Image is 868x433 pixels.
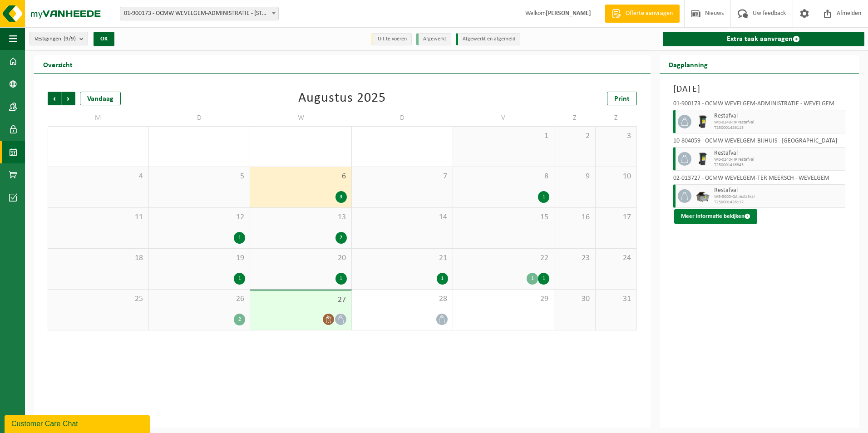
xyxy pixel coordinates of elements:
span: 17 [600,212,632,222]
span: 13 [255,212,346,222]
td: V [453,110,554,126]
div: 10-804059 - OCMW WEVELGEM-BIJHUIS - [GEOGRAPHIC_DATA] [673,138,845,147]
span: Print [614,95,630,103]
count: (9/9) [64,36,76,42]
span: Vorige [48,92,61,105]
div: 2 [234,314,245,325]
span: 6 [255,172,346,182]
span: 2 [559,131,591,141]
span: 31 [600,294,632,304]
a: Offerte aanvragen [605,5,680,23]
td: D [149,110,250,126]
button: Vestigingen(9/9) [30,32,88,45]
td: Z [596,110,637,126]
div: 1 [335,273,347,285]
span: 10 [600,172,632,182]
span: 12 [153,212,245,222]
div: 1 [234,232,245,244]
span: 29 [458,294,549,304]
strong: [PERSON_NAME] [546,10,591,17]
button: Meer informatie bekijken [674,209,757,224]
span: 16 [559,212,591,222]
div: 1 [538,191,549,203]
div: Augustus 2025 [298,92,386,105]
span: 4 [53,172,144,182]
span: 18 [53,253,144,263]
span: 30 [559,294,591,304]
td: M [48,110,149,126]
span: T250001426117 [714,200,843,205]
td: Z [554,110,596,126]
span: T250001416343 [714,162,843,168]
span: 19 [153,253,245,263]
span: Restafval [714,187,843,194]
div: 1 [437,273,448,285]
div: 1 [234,273,245,285]
span: 26 [153,294,245,304]
button: OK [94,32,114,46]
h2: Dagplanning [660,55,717,73]
span: 20 [255,253,346,263]
span: 01-900173 - OCMW WEVELGEM-ADMINISTRATIE - 8560 WEVELGEM, DEKEN JONCKHEERESTRAAT 9 [120,7,279,20]
div: 2 [335,232,347,244]
span: 28 [356,294,448,304]
span: WB-0240-HP restafval [714,157,843,162]
li: Uit te voeren [371,33,412,45]
a: Extra taak aanvragen [663,32,864,46]
div: 02-013727 - OCMW WEVELGEM-TER MEERSCH - WEVELGEM [673,175,845,184]
div: 3 [335,191,347,203]
a: Print [607,92,637,105]
span: T250001426115 [714,125,843,131]
span: 25 [53,294,144,304]
li: Afgewerkt [416,33,451,45]
td: D [352,110,453,126]
span: 24 [600,253,632,263]
span: 22 [458,253,549,263]
h3: [DATE] [673,83,845,96]
span: WB-0240-HP restafval [714,120,843,125]
span: 3 [600,131,632,141]
span: 21 [356,253,448,263]
span: 23 [559,253,591,263]
span: 5 [153,172,245,182]
div: 1 [527,273,538,285]
div: 01-900173 - OCMW WEVELGEM-ADMINISTRATIE - WEVELGEM [673,101,845,110]
span: Volgende [62,92,75,105]
span: 01-900173 - OCMW WEVELGEM-ADMINISTRATIE - 8560 WEVELGEM, DEKEN JONCKHEERESTRAAT 9 [120,7,278,20]
span: 9 [559,172,591,182]
span: Vestigingen [35,32,76,46]
span: 1 [458,131,549,141]
div: Vandaag [80,92,121,105]
span: Restafval [714,150,843,157]
iframe: chat widget [5,413,152,433]
span: Restafval [714,113,843,120]
span: 11 [53,212,144,222]
span: WB-5000-GA restafval [714,194,843,200]
span: 7 [356,172,448,182]
span: 14 [356,212,448,222]
span: 27 [255,295,346,305]
span: 15 [458,212,549,222]
li: Afgewerkt en afgemeld [456,33,520,45]
div: 1 [538,273,549,285]
td: W [250,110,351,126]
img: WB-0240-HPE-BK-01 [696,115,710,128]
span: 8 [458,172,549,182]
h2: Overzicht [34,55,82,73]
span: Offerte aanvragen [623,9,675,18]
img: WB-0240-HPE-BK-01 [696,152,710,166]
img: WB-5000-GAL-GY-01 [696,189,710,203]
